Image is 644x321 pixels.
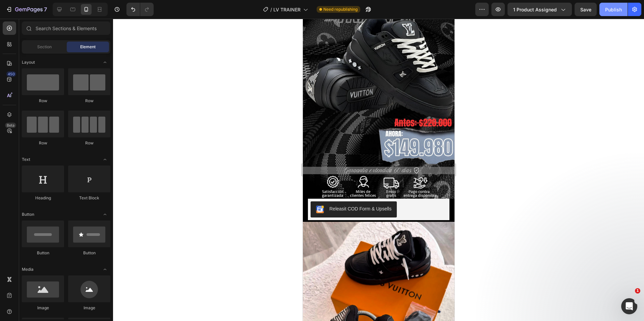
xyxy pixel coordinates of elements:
button: Publish [599,3,628,16]
span: Toggle open [100,57,110,68]
span: Toggle open [100,209,110,220]
div: Undo/Redo [126,3,154,16]
div: Publish [605,6,622,13]
span: Text [22,156,30,163]
span: Need republishing [323,6,358,12]
span: 1 product assigned [513,6,557,13]
button: 7 [3,3,50,16]
iframe: Design area [303,19,454,321]
div: Text Block [68,195,110,201]
span: Layout [22,59,35,65]
span: LV TRAINER [273,6,301,13]
div: Button [22,250,64,256]
div: 450 [6,71,16,77]
span: Section [37,44,52,50]
iframe: Intercom live chat [621,298,637,314]
div: Beta [5,123,16,128]
span: Save [580,7,591,12]
span: Toggle open [100,264,110,275]
div: Row [68,140,110,146]
input: Search Sections & Elements [22,21,110,35]
div: Row [68,98,110,104]
div: Button [68,250,110,256]
span: Media [22,266,34,272]
div: Heading [22,195,64,201]
div: Image [22,305,64,311]
div: Image [68,305,110,311]
p: 7 [44,5,47,13]
span: Element [80,44,96,50]
button: 1 product assigned [507,3,572,16]
span: Toggle open [100,154,110,165]
span: Button [22,211,34,217]
button: Save [575,3,597,16]
div: Row [22,98,64,104]
span: / [270,6,272,13]
div: Row [22,140,64,146]
span: 1 [635,288,640,294]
